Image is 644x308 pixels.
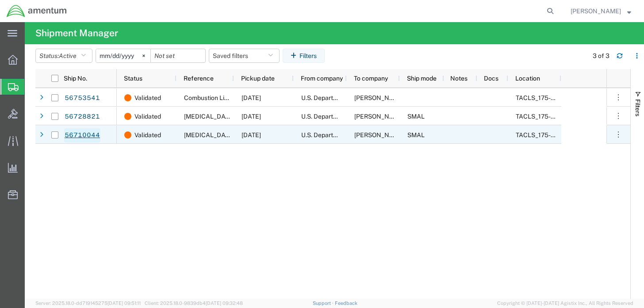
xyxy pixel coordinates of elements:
span: 09/09/2025 [241,131,261,139]
a: 56728821 [64,110,100,124]
span: PCE-JC0319 - High Press. Turbine & Stator [184,131,340,139]
span: SMAL [407,131,425,139]
span: Ship No. [64,75,87,82]
span: Notes [450,75,468,82]
input: Not set [151,49,205,62]
span: Copyright © [DATE]-[DATE] Agistix Inc., All Rights Reserved [497,300,633,307]
div: 3 of 3 [593,51,609,61]
span: Docs [484,75,498,82]
span: Pickup date [241,75,275,82]
h4: Shipment Manager [35,22,118,44]
input: Not set [96,49,150,62]
button: Status:Active [35,49,92,63]
span: To company [354,75,388,82]
a: 56753541 [64,91,100,105]
span: [DATE] 09:32:48 [206,300,243,306]
span: Pratt & Whitney Engine Services, Inc. [354,131,522,139]
span: From company [301,75,343,82]
a: 56710044 [64,128,100,142]
span: Client: 2025.18.0-9839db4 [145,300,243,306]
img: logo [6,4,67,18]
a: Support [313,300,335,306]
span: TACLS_175-Ayase, JP [516,113,577,120]
span: U.S. Department of Defense [301,94,381,101]
a: Feedback [335,300,357,306]
button: Saved filters [209,49,280,63]
span: PCE-JC0319 - High Press. Turbine & Stator [184,113,340,120]
span: Joshua Keller [571,6,621,16]
span: Validated [134,89,161,107]
span: 09/10/2025 [241,94,261,101]
span: Server: 2025.18.0-dd719145275 [35,300,141,306]
span: Active [59,52,77,59]
span: Reference [184,75,214,82]
button: [PERSON_NAME] [570,6,632,16]
span: Pratt & Whitney Engine Services, Inc. [354,94,522,101]
span: Combustion Liner [184,94,234,101]
span: Status [124,75,142,82]
span: Pratt & Whitney Engine Services, Inc. [354,113,522,120]
span: TACLS_175-Ayase, JP [516,94,577,101]
span: SMAL [407,113,425,120]
span: Filters [634,99,641,116]
span: 09/09/2025 [241,113,261,120]
span: [DATE] 09:51:11 [107,300,141,306]
span: Ship mode [407,75,437,82]
span: U.S. Department of Defense [301,113,381,120]
span: U.S. Department of Defense [301,131,381,139]
span: Validated [134,107,161,126]
span: Validated [134,126,161,144]
span: Location [515,75,540,82]
span: TACLS_175-Ayase, JP [516,131,577,139]
button: Filters [283,49,325,63]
